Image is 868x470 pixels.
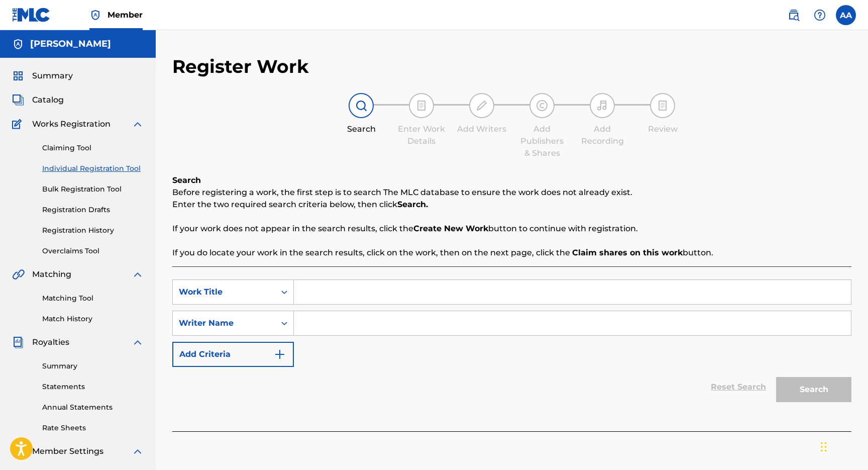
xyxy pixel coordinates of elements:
a: Bulk Registration Tool [42,184,144,195]
a: Individual Registration Tool [42,163,144,174]
a: Summary [42,361,144,371]
img: expand [132,336,144,348]
button: Add Criteria [172,342,294,367]
div: Help [810,5,830,25]
a: Registration Drafts [42,205,144,215]
p: Before registering a work, the first step is to search The MLC database to ensure the work does n... [172,186,851,199]
img: step indicator icon for Enter Work Details [415,100,427,112]
img: Accounts [12,38,24,50]
span: Royalties [32,336,69,348]
img: help [814,9,826,21]
a: SummarySummary [12,70,73,82]
div: Search [336,123,386,135]
a: Match History [42,314,144,324]
form: Search Form [172,279,851,407]
p: If your work does not appear in the search results, click the button to continue with registration. [172,223,851,235]
a: Claiming Tool [42,143,144,153]
img: search [788,9,800,21]
span: Member Settings [32,445,103,457]
span: Matching [32,268,71,280]
a: Rate Sheets [42,423,144,433]
div: Writer Name [179,317,269,329]
p: Enter the two required search criteria below, then click [172,199,851,211]
h5: Aaron Aye [30,38,111,50]
div: Work Title [179,286,269,298]
a: Registration History [42,225,144,236]
img: Top Rightsholder [89,9,101,21]
div: Enter Work Details [396,123,447,147]
a: CatalogCatalog [12,94,64,106]
img: 9d2ae6d4665cec9f34b9.svg [274,348,286,360]
span: Summary [32,70,73,82]
a: Annual Statements [42,402,144,413]
img: step indicator icon for Add Recording [596,100,608,112]
iframe: Resource Center [840,310,868,393]
img: expand [132,118,144,130]
a: Overclaims Tool [42,246,144,256]
img: expand [132,268,144,280]
p: If you do locate your work in the search results, click on the work, then on the next page, click... [172,247,851,259]
a: Public Search [784,5,804,25]
div: Add Recording [577,123,627,147]
span: Member [107,9,143,21]
img: step indicator icon for Add Publishers & Shares [536,100,548,112]
div: User Menu [836,5,856,25]
div: Add Writers [457,123,507,135]
img: Royalties [12,336,24,348]
div: Drag [821,432,827,462]
img: step indicator icon for Add Writers [476,100,488,112]
img: Matching [12,268,25,280]
img: step indicator icon for Review [657,100,669,112]
iframe: Chat Widget [818,422,868,470]
span: Works Registration [32,118,111,130]
img: step indicator icon for Search [355,100,367,112]
a: Statements [42,382,144,392]
b: Search [172,175,201,185]
img: expand [132,445,144,457]
strong: Claim shares on this work [572,248,683,257]
div: Add Publishers & Shares [517,123,567,159]
strong: Create New Work [413,224,488,233]
h2: Register Work [172,55,309,78]
strong: Search. [397,200,428,209]
a: Matching Tool [42,293,144,304]
span: Catalog [32,94,64,106]
img: Catalog [12,94,24,106]
div: Review [637,123,688,135]
img: Works Registration [12,118,25,130]
img: MLC Logo [12,8,51,22]
img: Summary [12,70,24,82]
